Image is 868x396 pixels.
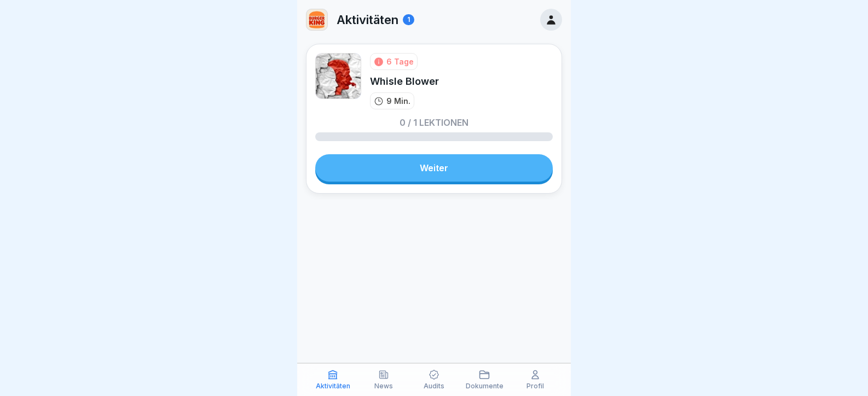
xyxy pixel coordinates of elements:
[370,74,439,88] div: Whisle Blower
[337,13,398,27] p: Aktivitäten
[466,382,504,390] p: Dokumente
[400,118,468,127] p: 0 / 1 Lektionen
[386,95,410,107] p: 9 Min.
[315,154,553,182] a: Weiter
[403,14,414,25] div: 1
[526,382,544,390] p: Profil
[315,53,361,99] img: pmrbgy5h9teq70d1obsak43d.png
[374,382,393,390] p: News
[424,382,444,390] p: Audits
[316,382,350,390] p: Aktivitäten
[386,56,414,67] div: 6 Tage
[306,9,327,30] img: w2f18lwxr3adf3talrpwf6id.png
